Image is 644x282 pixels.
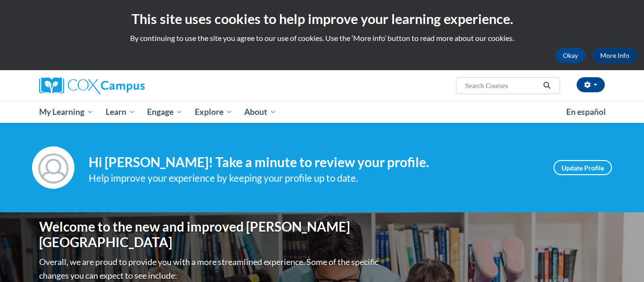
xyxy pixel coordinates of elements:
a: Cox Campus [39,77,218,94]
a: Update Profile [553,160,612,175]
a: Explore [189,101,239,123]
p: By continuing to use the site you agree to our use of cookies. Use the ‘More info’ button to read... [7,33,637,43]
a: About [239,101,283,123]
div: Main menu [25,101,619,123]
button: Search [540,80,554,91]
span: About [244,106,276,118]
a: More Info [593,48,637,63]
a: Engage [141,101,189,123]
a: Learn [99,101,141,123]
img: Profile Image [32,146,74,189]
input: Search Courses [464,80,540,91]
a: En español [560,102,612,122]
span: Learn [106,106,135,118]
a: My Learning [33,101,99,123]
span: Explore [195,106,232,118]
img: Cox Campus [39,77,145,94]
h4: Hi [PERSON_NAME]! Take a minute to review your profile. [89,154,539,170]
button: Okay [555,48,586,63]
h2: This site uses cookies to help improve your learning experience. [7,9,637,28]
span: My Learning [39,106,93,118]
span: En español [566,107,606,117]
h1: Welcome to the new and improved [PERSON_NAME][GEOGRAPHIC_DATA] [39,219,381,250]
div: Help improve your experience by keeping your profile up to date. [89,170,539,186]
span: Engage [147,106,182,118]
button: Account Settings [577,77,605,92]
